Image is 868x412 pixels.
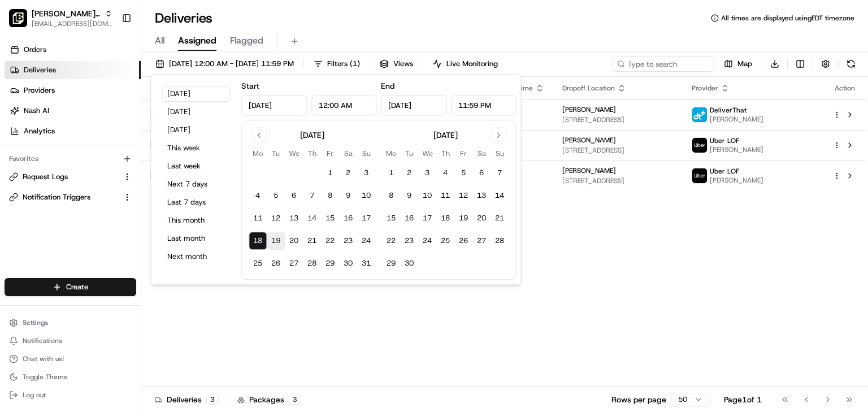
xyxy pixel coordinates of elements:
[400,187,418,205] button: 9
[100,205,123,214] span: [DATE]
[206,394,219,405] div: 3
[321,232,339,250] button: 22
[472,164,491,182] button: 6
[400,209,418,227] button: 16
[23,354,64,363] span: Chat with us!
[241,81,259,91] label: Start
[562,136,616,145] span: [PERSON_NAME]
[381,81,394,91] label: End
[169,59,294,69] span: [DATE] 12:00 AM - [DATE] 11:59 PM
[613,56,714,72] input: Type to search
[418,164,436,182] button: 3
[23,391,46,400] span: Log out
[303,209,321,227] button: 14
[285,254,303,272] button: 27
[267,148,285,159] th: Tuesday
[155,34,164,47] span: All
[436,148,454,159] th: Thursday
[692,107,707,122] img: profile_deliverthat_partner.png
[5,333,136,349] button: Notifications
[285,148,303,159] th: Wednesday
[267,232,285,250] button: 19
[357,164,375,182] button: 3
[249,209,267,227] button: 11
[249,148,267,159] th: Monday
[11,107,32,128] img: 1736555255976-a54dd68f-1ca7-489b-9aae-adbdc363a1c4
[112,280,137,288] span: Pylon
[472,187,491,205] button: 13
[107,252,181,263] span: API Documentation
[710,106,747,115] span: DeliverThat
[303,254,321,272] button: 28
[382,148,400,159] th: Monday
[721,14,854,23] span: All times are displayed using EDT timezone
[162,122,230,138] button: [DATE]
[436,232,454,250] button: 25
[23,175,32,184] img: 1736555255976-a54dd68f-1ca7-489b-9aae-adbdc363a1c4
[428,56,503,72] button: Live Monitoring
[491,127,506,143] button: Go to next month
[472,148,491,159] th: Saturday
[321,164,339,182] button: 1
[5,122,141,140] a: Analytics
[710,176,763,185] span: [PERSON_NAME]
[303,148,321,159] th: Thursday
[303,232,321,250] button: 21
[710,167,739,176] span: Uber LOF
[692,168,707,183] img: uber-new-logo.jpeg
[23,192,90,202] span: Notification Triggers
[339,254,357,272] button: 30
[289,394,301,405] div: 3
[9,9,27,27] img: Nick the Greek Parent Org
[433,129,458,141] div: [DATE]
[5,61,141,79] a: Deliveries
[32,8,100,19] button: [PERSON_NAME] the Greek Parent Org
[357,232,375,250] button: 24
[321,187,339,205] button: 8
[451,95,517,115] input: Time
[5,168,136,186] button: Request Logs
[5,188,136,206] button: Notification Triggers
[724,394,762,405] div: Page 1 of 1
[454,187,472,205] button: 12
[382,164,400,182] button: 1
[162,176,230,192] button: Next 7 days
[162,231,230,246] button: Last month
[267,209,285,227] button: 12
[267,187,285,205] button: 5
[321,209,339,227] button: 15
[23,252,86,263] span: Knowledge Base
[562,115,673,124] span: [STREET_ADDRESS]
[321,254,339,272] button: 29
[11,164,29,182] img: Brittany Newman
[454,148,472,159] th: Friday
[24,106,49,116] span: Nash AI
[267,254,285,272] button: 26
[382,254,400,272] button: 29
[562,84,615,93] span: Dropoff Location
[249,232,267,250] button: 18
[692,138,707,153] img: uber-new-logo.jpeg
[94,175,98,184] span: •
[710,136,739,145] span: Uber LOF
[737,59,752,69] span: Map
[11,146,72,155] div: Past conversations
[339,209,357,227] button: 16
[357,209,375,227] button: 17
[491,164,509,182] button: 7
[382,209,400,227] button: 15
[100,175,123,184] span: [DATE]
[241,95,307,115] input: Date
[7,248,91,268] a: 📗Knowledge Base
[32,19,112,28] span: [EMAIL_ADDRESS][DOMAIN_NAME]
[249,187,267,205] button: 4
[311,95,377,115] input: Time
[446,59,498,69] span: Live Monitoring
[418,209,436,227] button: 17
[5,102,141,120] a: Nash AI
[66,282,88,292] span: Create
[339,148,357,159] th: Saturday
[382,232,400,250] button: 22
[562,146,673,155] span: [STREET_ADDRESS]
[285,232,303,250] button: 20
